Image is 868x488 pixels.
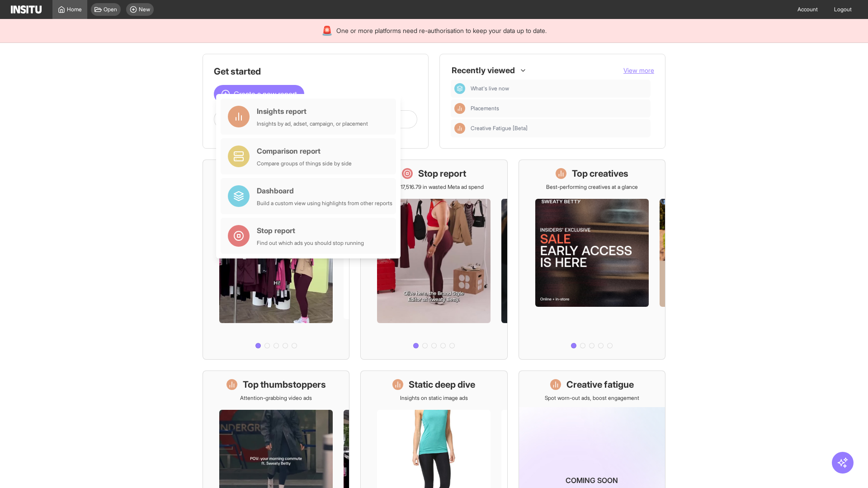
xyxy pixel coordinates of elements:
div: Build a custom view using highlights from other reports [257,200,392,207]
h1: Stop report [418,167,466,180]
span: What's live now [471,85,647,92]
span: Home [67,6,82,13]
h1: Top creatives [572,167,628,180]
span: New [139,6,150,13]
div: Compare groups of things side by side [257,160,352,167]
span: Placements [471,105,499,112]
span: Creative Fatigue [Beta] [471,125,528,132]
div: Dashboard [257,185,392,196]
div: Comparison report [257,145,352,156]
span: What's live now [471,85,509,92]
div: Dashboard [454,83,465,94]
div: 🚨 [321,24,333,37]
div: Insights [454,103,465,114]
p: Save £17,516.79 in wasted Meta ad spend [384,183,484,191]
div: Insights by ad, adset, campaign, or placement [257,120,368,127]
button: View more [623,66,654,75]
h1: Get started [214,65,417,78]
span: One or more platforms need re-authorisation to keep your data up to date. [336,26,547,35]
span: Create a new report [234,89,297,99]
span: Creative Fatigue [Beta] [471,125,647,132]
div: Insights [454,123,465,134]
a: Stop reportSave £17,516.79 in wasted Meta ad spend [360,160,507,360]
h1: Static deep dive [409,378,475,391]
span: Open [104,6,117,13]
p: Best-performing creatives at a glance [546,183,638,191]
div: Stop report [257,225,364,236]
p: Attention-grabbing video ads [240,394,312,402]
button: Create a new report [214,85,304,103]
h1: Top thumbstoppers [243,378,326,391]
div: Insights report [257,106,368,117]
span: Placements [471,105,647,112]
div: Find out which ads you should stop running [257,239,364,247]
p: Insights on static image ads [400,394,468,402]
img: Logo [11,5,42,14]
a: Top creativesBest-performing creatives at a glance [519,160,665,360]
a: What's live nowSee all active ads instantly [203,160,349,360]
span: View more [623,66,654,74]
